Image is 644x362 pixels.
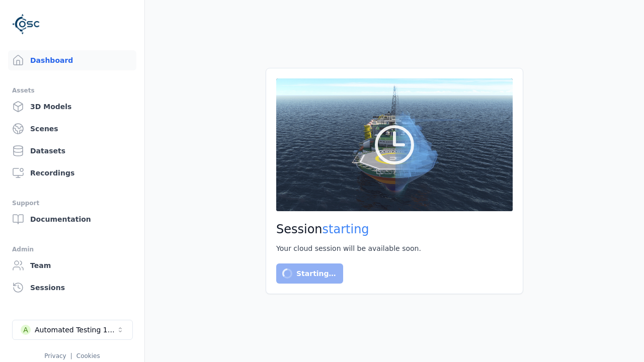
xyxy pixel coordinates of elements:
[8,50,136,70] a: Dashboard
[12,197,132,209] div: Support
[8,209,136,229] a: Documentation
[8,255,136,276] a: Team
[12,84,132,97] div: Assets
[276,221,513,237] h2: Session
[76,352,100,359] a: Cookies
[276,263,343,284] button: Starting…
[21,325,31,335] div: A
[35,325,116,335] div: Automated Testing 1 - Playwright
[8,141,136,161] a: Datasets
[8,97,136,117] a: 3D Models
[12,243,132,255] div: Admin
[8,119,136,139] a: Scenes
[70,352,72,359] span: |
[323,222,369,236] span: starting
[8,278,136,298] a: Sessions
[12,320,133,340] button: Select a workspace
[276,243,513,253] div: Your cloud session will be available soon.
[8,163,136,183] a: Recordings
[44,352,66,359] a: Privacy
[12,10,40,38] img: Logo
